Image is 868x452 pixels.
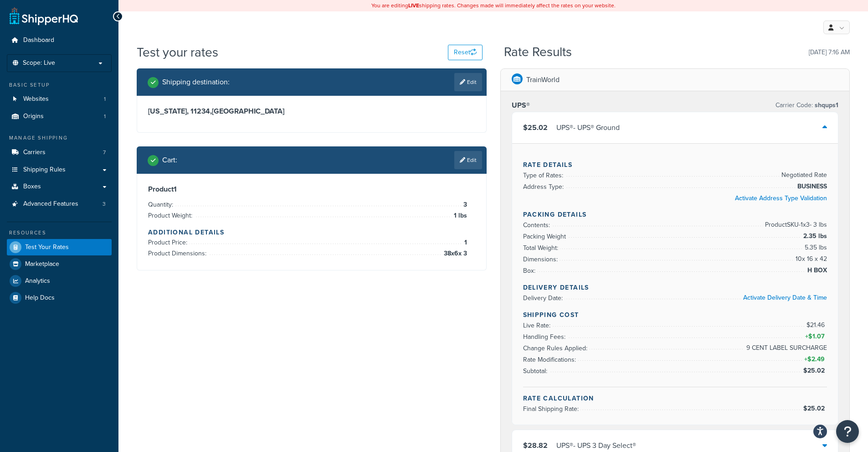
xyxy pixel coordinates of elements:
[148,228,475,237] h4: Additional Details
[523,171,565,180] span: Type of Rates:
[523,293,565,303] span: Delivery Date:
[802,242,827,253] span: 5.35 lbs
[454,73,482,91] a: Edit
[523,266,538,275] span: Box:
[523,343,590,353] span: Change Rules Applied:
[7,134,112,142] div: Manage Shipping
[23,166,66,174] span: Shipping Rules
[7,229,112,237] div: Resources
[776,99,838,112] p: Carrier Code:
[523,332,568,342] span: Handling Fees:
[448,45,483,60] button: Reset
[442,248,467,259] span: 38 x 6 x 3
[556,439,636,452] div: UPS® - UPS 3 Day Select®
[408,1,419,10] b: LIVE
[162,156,177,164] h2: Cart :
[523,321,553,330] span: Live Rate:
[148,249,209,258] span: Product Dimensions:
[512,101,530,110] h3: UPS®
[7,196,112,213] a: Advanced Features3
[452,210,467,221] span: 1 lbs
[7,108,112,125] li: Origins
[523,255,560,264] span: Dimensions:
[802,354,827,365] span: +
[461,199,467,210] span: 3
[801,231,827,242] span: 2.35 lbs
[523,366,550,376] span: Subtotal:
[803,331,827,342] span: +
[23,200,78,208] span: Advanced Features
[25,277,50,285] span: Analytics
[523,210,827,219] h4: Packing Details
[7,108,112,125] a: Origins1
[526,73,560,86] p: TrainWorld
[523,182,566,192] span: Address Type:
[7,196,112,213] li: Advanced Features
[23,113,44,120] span: Origins
[104,113,106,120] span: 1
[763,219,827,230] span: Product SKU-1 x 3 - 3 lbs
[23,95,49,103] span: Websites
[7,91,112,108] li: Websites
[7,144,112,161] li: Carriers
[803,404,827,413] span: $25.02
[523,310,827,320] h4: Shipping Cost
[7,144,112,161] a: Carriers7
[556,121,620,134] div: UPS® - UPS® Ground
[813,100,838,110] span: shqups1
[523,404,581,414] span: Final Shipping Rate:
[523,232,568,241] span: Packing Weight
[735,193,827,203] a: Activate Address Type Validation
[104,95,106,103] span: 1
[523,394,827,403] h4: Rate Calculation
[103,149,106,156] span: 7
[148,107,475,116] h3: [US_STATE], 11234 , [GEOGRAPHIC_DATA]
[523,355,578,364] span: Rate Modifications:
[7,32,112,49] a: Dashboard
[744,343,827,353] span: 9 CENT LABEL SURCHARGE
[23,36,54,44] span: Dashboard
[793,254,827,265] span: 10 x 16 x 42
[25,260,59,268] span: Marketplace
[103,200,106,208] span: 3
[7,91,112,108] a: Websites1
[25,244,69,251] span: Test Your Rates
[743,293,827,302] a: Activate Delivery Date & Time
[523,220,552,230] span: Contents:
[7,256,112,272] a: Marketplace
[7,178,112,195] a: Boxes
[803,366,827,375] span: $25.02
[25,294,55,302] span: Help Docs
[148,200,175,209] span: Quantity:
[7,81,112,89] div: Basic Setup
[7,290,112,306] a: Help Docs
[523,283,827,292] h4: Delivery Details
[23,59,55,67] span: Scope: Live
[807,354,827,364] span: $2.49
[504,45,572,59] h2: Rate Results
[7,273,112,289] a: Analytics
[137,43,218,61] h1: Test your rates
[462,237,467,248] span: 1
[523,122,548,133] span: $25.02
[523,243,560,253] span: Total Weight:
[836,420,859,443] button: Open Resource Center
[808,332,827,341] span: $1.07
[7,161,112,178] a: Shipping Rules
[23,183,41,191] span: Boxes
[779,170,827,181] span: Negotiated Rate
[7,239,112,255] a: Test Your Rates
[148,185,475,194] h3: Product 1
[809,46,850,59] p: [DATE] 7:16 AM
[806,320,827,330] span: $21.46
[795,181,827,192] span: BUSINESS
[23,149,46,156] span: Carriers
[454,151,482,169] a: Edit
